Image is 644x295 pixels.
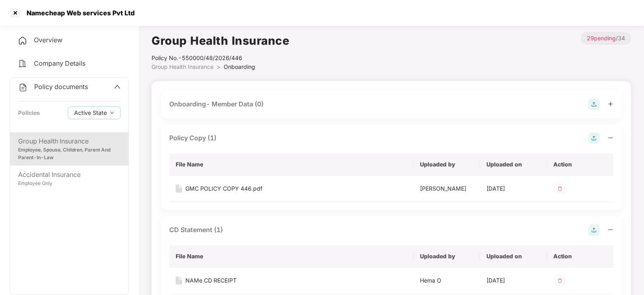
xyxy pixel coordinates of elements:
span: Active State [74,108,107,117]
div: [PERSON_NAME] [420,184,474,193]
img: svg+xml;base64,PHN2ZyB4bWxucz0iaHR0cDovL3d3dy53My5vcmcvMjAwMC9zdmciIHdpZHRoPSIyNCIgaGVpZ2h0PSIyNC... [18,36,27,46]
div: Onboarding- Member Data (0) [169,99,264,109]
div: [DATE] [486,276,540,285]
div: GMC POLICY COPY 446.pdf [185,184,262,193]
th: Uploaded on [480,245,546,268]
th: Uploaded by [413,245,480,268]
div: [DATE] [486,184,540,193]
span: Policy documents [34,83,88,91]
th: Uploaded by [413,154,480,176]
img: svg+xml;base64,PHN2ZyB4bWxucz0iaHR0cDovL3d3dy53My5vcmcvMjAwMC9zdmciIHdpZHRoPSIyNCIgaGVpZ2h0PSIyNC... [18,59,27,69]
span: plus [608,101,613,107]
span: 29 pending [587,35,616,42]
div: Namecheap Web services Pvt Ltd [22,9,135,17]
img: svg+xml;base64,PHN2ZyB4bWxucz0iaHR0cDovL3d3dy53My5vcmcvMjAwMC9zdmciIHdpZHRoPSIxNiIgaGVpZ2h0PSIyMC... [176,185,182,193]
th: File Name [169,245,413,268]
img: svg+xml;base64,PHN2ZyB4bWxucz0iaHR0cDovL3d3dy53My5vcmcvMjAwMC9zdmciIHdpZHRoPSIzMiIgaGVpZ2h0PSIzMi... [553,274,566,287]
img: svg+xml;base64,PHN2ZyB4bWxucz0iaHR0cDovL3d3dy53My5vcmcvMjAwMC9zdmciIHdpZHRoPSIxNiIgaGVpZ2h0PSIyMC... [176,276,182,285]
span: > [217,63,220,70]
th: Uploaded on [480,154,546,176]
div: Accidental Insurance [18,170,120,180]
button: Active Statedown [68,106,120,119]
img: svg+xml;base64,PHN2ZyB4bWxucz0iaHR0cDovL3d3dy53My5vcmcvMjAwMC9zdmciIHdpZHRoPSIyOCIgaGVpZ2h0PSIyOC... [588,99,600,110]
span: Company Details [34,59,85,67]
span: Overview [34,36,62,44]
div: Policy No.- 550000/48/2026/446 [152,54,289,62]
th: File Name [169,154,413,176]
p: / 34 [581,32,631,45]
span: up [114,83,120,90]
div: Group Health Insurance [18,136,120,146]
h1: Group Health Insurance [152,32,289,50]
img: svg+xml;base64,PHN2ZyB4bWxucz0iaHR0cDovL3d3dy53My5vcmcvMjAwMC9zdmciIHdpZHRoPSIyNCIgaGVpZ2h0PSIyNC... [18,83,28,92]
div: Hema O [420,276,474,285]
th: Action [547,245,613,268]
span: Onboarding [224,63,255,70]
span: Group Health Insurance [152,63,214,70]
div: Policy Copy (1) [169,133,216,143]
div: Policies [18,108,40,117]
img: svg+xml;base64,PHN2ZyB4bWxucz0iaHR0cDovL3d3dy53My5vcmcvMjAwMC9zdmciIHdpZHRoPSIzMiIgaGVpZ2h0PSIzMi... [553,182,566,195]
div: NAMe CD RECEIPT [185,276,237,285]
div: CD Statement (1) [169,225,223,235]
div: Employee, Spouse, Children, Parent And Parent-In-Law [18,146,120,162]
span: down [110,111,114,115]
span: minus [608,135,613,141]
span: minus [608,227,613,233]
img: svg+xml;base64,PHN2ZyB4bWxucz0iaHR0cDovL3d3dy53My5vcmcvMjAwMC9zdmciIHdpZHRoPSIyOCIgaGVpZ2h0PSIyOC... [588,224,600,236]
div: Employee Only [18,180,120,187]
th: Action [547,154,613,176]
img: svg+xml;base64,PHN2ZyB4bWxucz0iaHR0cDovL3d3dy53My5vcmcvMjAwMC9zdmciIHdpZHRoPSIyOCIgaGVpZ2h0PSIyOC... [588,133,600,144]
